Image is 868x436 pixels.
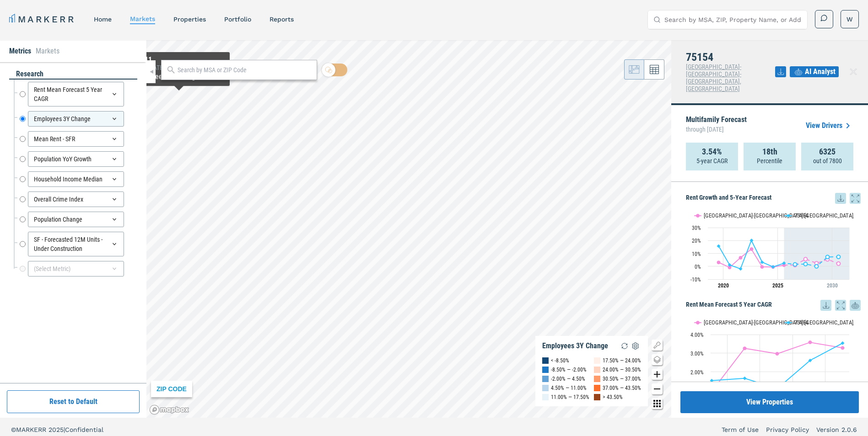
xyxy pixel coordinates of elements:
button: Reset to Default [7,390,140,413]
div: Overall Crime Index [28,191,124,207]
a: View Properties [680,391,859,413]
span: through [DATE] [686,123,747,135]
text: -10% [690,276,701,283]
a: Mapbox logo [149,404,189,415]
div: Rent Growth and 5-Year Forecast. Highcharts interactive chart. [686,204,861,295]
a: MARKERR [9,13,75,26]
div: Employees 3Y Change [28,111,124,127]
path: Saturday, 14 Jul, 17:00, 3.58. Dallas-Fort Worth-Arlington, TX. [809,340,812,344]
tspan: 2025 [772,282,783,289]
path: Sunday, 29 Jul, 17:00, 7.28. 75154. [826,255,830,259]
div: 37.00% — 43.50% [603,383,641,393]
path: Sunday, 14 Jul, 17:00, 3.54. 75154. [841,341,845,345]
tspan: 2030 [827,282,838,289]
canvas: Map [146,40,671,418]
path: Tuesday, 29 Jul, 17:00, 2.45. 75154. [782,261,786,265]
div: Mean Rent - SFR [28,131,124,147]
path: Tuesday, 14 Jul, 17:00, 1.53. 75154. [710,378,714,382]
span: MARKERR [16,426,49,433]
text: 10% [692,251,701,257]
img: Settings [630,340,641,351]
path: Thursday, 29 Jul, 17:00, 5.6. Dallas-Fort Worth-Arlington, TX. [804,257,808,261]
button: Show/Hide Legend Map Button [652,340,663,351]
text: 0% [695,264,701,270]
svg: Interactive chart [686,204,854,295]
span: © [11,426,16,433]
path: Thursday, 29 Jul, 17:00, 6.68. Dallas-Fort Worth-Arlington, TX. [739,256,743,260]
p: Percentile [757,156,782,165]
svg: Interactive chart [686,311,854,425]
button: Change style map button [652,354,663,365]
div: Population Change [28,212,124,227]
img: Reload Legend [619,340,630,351]
li: Metrics [9,46,31,57]
path: Friday, 29 Jul, 17:00, 20.06. 75154. [750,239,754,242]
div: (Select Metric) [28,261,124,276]
button: Show 75154 [785,319,809,326]
a: reports [270,16,294,23]
div: 76111 [134,56,224,64]
path: Wednesday, 29 Jul, 17:00, 1.53. 75154. [793,262,797,266]
div: Rent Mean Forecast 5 Year CAGR. Highcharts interactive chart. [686,311,861,425]
div: ZIP CODE [151,381,192,397]
h5: Rent Mean Forecast 5 Year CAGR [686,300,861,311]
path: Monday, 29 Jul, 17:00, 2.09. Dallas-Fort Worth-Arlington, TX. [837,262,841,266]
div: SF - Forecasted 12M Units - Under Construction [28,232,124,256]
a: home [94,16,112,23]
text: 4.00% [690,332,704,338]
text: 20% [692,238,701,244]
text: 30% [692,225,701,231]
path: Thursday, 29 Jul, 17:00, 1.77. 75154. [804,262,808,266]
div: Household Income Median [28,171,124,187]
div: 24.00% — 30.50% [603,365,641,374]
div: 17.50% — 24.00% [603,356,641,365]
span: 2025 | [49,426,65,433]
span: [GEOGRAPHIC_DATA]-[GEOGRAPHIC_DATA]-[GEOGRAPHIC_DATA], [GEOGRAPHIC_DATA] [686,63,741,92]
path: Monday, 29 Jul, 17:00, -0.4. 75154. [771,265,775,269]
div: research [9,69,137,80]
path: Wednesday, 29 Jul, 17:00, 1.05. 75154. [728,263,732,267]
div: < -8.50% [551,356,569,365]
path: Saturday, 29 Jul, 17:00, 3.18. 75154. [760,261,764,264]
button: Show 75154 [785,212,809,219]
a: Privacy Policy [766,425,809,434]
div: 30.50% — 37.00% [603,374,641,383]
a: Term of Use [722,425,759,434]
li: Markets [36,46,59,57]
path: Saturday, 29 Jul, 17:00, -0.48. Dallas-Fort Worth-Arlington, TX. [760,265,764,269]
h5: Rent Growth and 5-Year Forecast [686,193,861,204]
path: Friday, 14 Jul, 17:00, 2.97. Dallas-Fort Worth-Arlington, TX. [776,352,779,356]
path: Monday, 29 Jul, 17:00, 7.36. 75154. [837,255,841,259]
path: Monday, 29 Jul, 17:00, 3.02. Dallas-Fort Worth-Arlington, TX. [717,261,721,264]
span: W [846,15,853,24]
h4: 75154 [686,51,775,63]
a: View Drivers [806,120,853,131]
input: Search by MSA or ZIP Code [178,65,312,75]
path: Saturday, 29 Jul, 17:00, 0.01. 75154. [815,265,819,268]
a: properties [173,16,206,23]
path: Thursday, 29 Jul, 17:00, -1.96. 75154. [739,267,743,271]
strong: 18th [762,147,777,156]
button: Other options map button [652,398,663,409]
a: Portfolio [224,16,251,23]
div: 11.00% — 17.50% [551,393,589,402]
div: -2.00% — 4.50% [551,374,585,383]
path: Saturday, 14 Jul, 17:00, 2.61. 75154. [809,358,812,362]
span: Confidential [65,426,103,433]
span: AI Analyst [805,66,836,77]
button: Show Dallas-Fort Worth-Arlington, TX [695,319,776,326]
a: Version 2.0.6 [816,425,857,434]
div: Employees 3Y Change [542,341,608,351]
g: 75154, line 4 of 4 with 5 data points. [793,255,841,268]
div: Population YoY Growth [28,151,124,167]
path: Monday, 29 Jul, 17:00, 15.67. 75154. [717,244,721,248]
div: 4.50% — 11.00% [551,383,587,393]
button: Zoom in map button [652,369,663,380]
p: 5-year CAGR [696,156,728,165]
button: Zoom out map button [652,383,663,394]
p: out of 7800 [813,156,842,165]
a: markets [130,15,155,22]
path: Wednesday, 14 Jul, 17:00, 1.65. 75154. [743,377,747,380]
text: 3.00% [690,351,704,357]
div: > 43.50% [603,393,623,402]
